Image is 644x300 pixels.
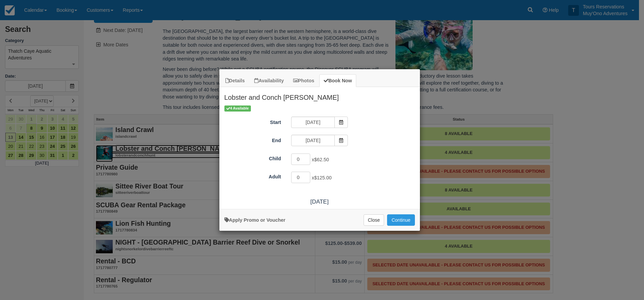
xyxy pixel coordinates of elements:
span: 4 Available [224,105,251,111]
div: Item Modal [219,87,420,206]
span: $125.00 [314,175,332,181]
a: Apply Voucher [224,217,285,223]
label: Adult [219,171,286,180]
label: Start [219,117,286,126]
button: Close [364,214,384,226]
label: End [219,135,286,144]
input: Child [291,154,311,165]
a: Photos [289,74,319,87]
a: Book Now [319,74,356,87]
span: $62.50 [314,157,329,163]
span: x [312,175,331,181]
button: Add to Booking [387,214,415,226]
a: Availability [250,74,288,87]
a: Details [221,74,249,87]
span: [DATE] [310,198,328,205]
input: Adult [291,172,311,183]
span: x [312,157,329,163]
h2: Lobster and Conch [PERSON_NAME] [219,87,420,104]
label: Child [219,153,286,162]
